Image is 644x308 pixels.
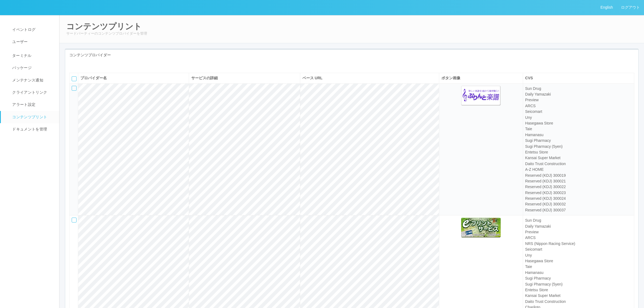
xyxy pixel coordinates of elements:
[66,22,637,31] h2: コンテンツプリント
[525,184,632,190] div: Reserved (KDJ) 300022
[1,36,64,48] a: ユーザー
[525,270,632,276] div: Hamanasu
[525,120,632,126] div: Hasegawa Store
[80,75,187,81] div: プロバイダー名
[525,144,632,149] div: Sugi Pharmacy (5yen)
[1,74,64,86] a: メンテナンス通知
[1,111,64,123] a: コンテンツプリント
[525,109,632,114] div: Seicomart
[11,78,43,82] span: メンテナンス通知
[525,196,632,201] div: Reserved (KDJ) 300024
[525,155,632,161] div: Kansai Super Market
[525,167,632,172] div: A-Z HOME
[11,65,32,70] span: パッケージ
[11,27,35,32] span: イベントログ
[441,75,521,81] div: ボタン画像
[1,62,64,74] a: パッケージ
[525,229,632,235] div: Preview
[525,201,632,207] div: Reserved (KDJ) 300032
[1,123,64,135] a: ドキュメントを管理
[525,241,632,247] div: NRS (Nippon Racing Service)
[525,299,632,304] div: Daito Trust Construction
[11,115,47,119] span: コンテンツプリント
[11,53,32,58] span: ターミナル
[461,86,501,106] img: public
[525,132,632,138] div: Hamanasu
[66,31,637,36] p: サードパーティーのコンテンツプロバイダーを管理
[1,99,64,111] a: アラート設定
[302,75,437,81] div: ベース URL
[1,86,64,99] a: クライアントリンク
[65,50,638,61] div: コンテンツプロバイダー
[525,126,632,132] div: Taie
[525,138,632,143] div: Sugi Pharmacy
[525,103,632,109] div: ARCS
[525,91,632,97] div: Daily Yamazaki
[461,218,501,237] img: public
[11,102,35,107] span: アラート設定
[1,48,64,62] a: ターミナル
[525,218,632,223] div: Sun Drug
[525,224,632,229] div: Daily Yamazaki
[525,97,632,103] div: Preview
[11,90,47,94] span: クライアントリンク
[1,24,64,36] a: イベントログ
[525,86,632,91] div: Sun Drug
[525,178,632,184] div: Reserved (KDJ) 300021
[525,258,632,264] div: Hasegawa Store
[525,235,632,241] div: ARCS
[525,287,632,293] div: Entetsu Store
[525,161,632,167] div: Daito Trust Construction
[525,264,632,270] div: Taie
[525,276,632,281] div: Sugi Pharmacy
[525,190,632,196] div: Reserved (KDJ) 300023
[11,127,47,131] span: ドキュメントを管理
[525,281,632,287] div: Sugi Pharmacy (5yen)
[11,40,28,44] span: ユーザー
[191,75,298,81] div: サービスの詳細
[525,149,632,155] div: Entetsu Store
[525,75,632,81] div: CVS
[525,253,632,258] div: Uny
[525,207,632,213] div: Reserved (KDJ) 300037
[525,115,632,120] div: Uny
[525,247,632,252] div: Seicomart
[525,293,632,299] div: Kansai Super Market
[525,173,632,178] div: Reserved (KDJ) 300019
